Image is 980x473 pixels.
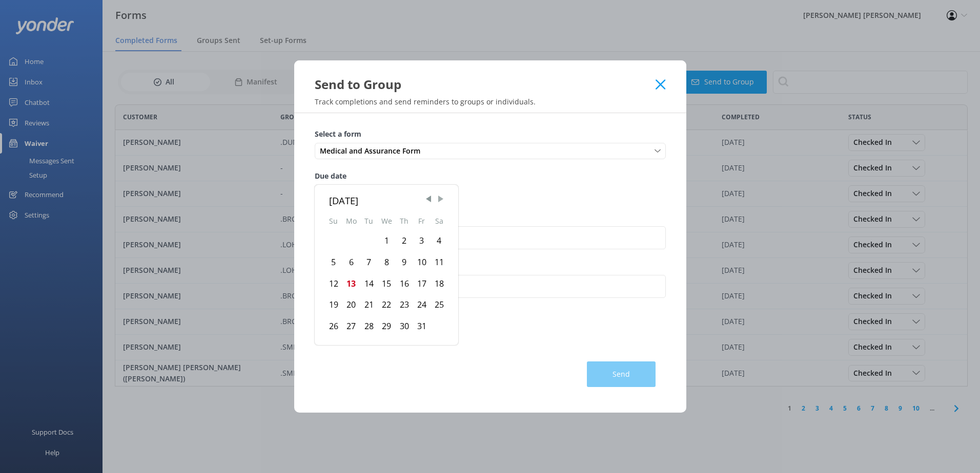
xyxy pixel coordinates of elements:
[329,216,338,226] abbr: Sunday
[413,252,431,273] div: Fri Oct 10 2025
[400,216,409,226] abbr: Thursday
[431,252,448,273] div: Sat Oct 11 2025
[315,261,666,272] label: Email
[378,294,396,316] div: Wed Oct 22 2025
[325,294,342,316] div: Sun Oct 19 2025
[315,275,666,298] input: example@test.com
[656,79,665,90] button: Close
[325,316,342,337] div: Sun Oct 26 2025
[413,230,431,252] div: Fri Oct 03 2025
[315,212,666,224] label: Name / Internal reference
[315,226,666,249] input: eg. John
[342,252,360,273] div: Mon Oct 06 2025
[378,316,396,337] div: Wed Oct 29 2025
[342,273,360,295] div: Mon Oct 13 2025
[396,316,413,337] div: Thu Oct 30 2025
[436,194,446,204] span: Next Month
[325,252,342,273] div: Sun Oct 05 2025
[315,76,656,93] div: Send to Group
[364,216,373,226] abbr: Tuesday
[320,145,426,157] span: Medical and Assurance Form
[360,252,378,273] div: Tue Oct 07 2025
[423,194,434,204] span: Previous Month
[418,216,425,226] abbr: Friday
[413,294,431,316] div: Fri Oct 24 2025
[342,294,360,316] div: Mon Oct 20 2025
[378,273,396,295] div: Wed Oct 15 2025
[342,316,360,337] div: Mon Oct 27 2025
[396,230,413,252] div: Thu Oct 02 2025
[396,252,413,273] div: Thu Oct 09 2025
[360,316,378,337] div: Tue Oct 28 2025
[435,216,443,226] abbr: Saturday
[315,128,666,140] label: Select a form
[396,294,413,316] div: Thu Oct 23 2025
[315,170,666,182] label: Due date
[381,216,392,226] abbr: Wednesday
[396,273,413,295] div: Thu Oct 16 2025
[413,273,431,295] div: Fri Oct 17 2025
[360,294,378,316] div: Tue Oct 21 2025
[431,230,448,252] div: Sat Oct 04 2025
[315,309,666,320] label: Number of people in the group
[378,252,396,273] div: Wed Oct 08 2025
[378,230,396,252] div: Wed Oct 01 2025
[325,273,342,295] div: Sun Oct 12 2025
[431,273,448,295] div: Sat Oct 18 2025
[329,193,444,208] div: [DATE]
[346,216,357,226] abbr: Monday
[431,294,448,316] div: Sat Oct 25 2025
[360,273,378,295] div: Tue Oct 14 2025
[294,97,686,106] p: Track completions and send reminders to groups or individuals.
[413,316,431,337] div: Fri Oct 31 2025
